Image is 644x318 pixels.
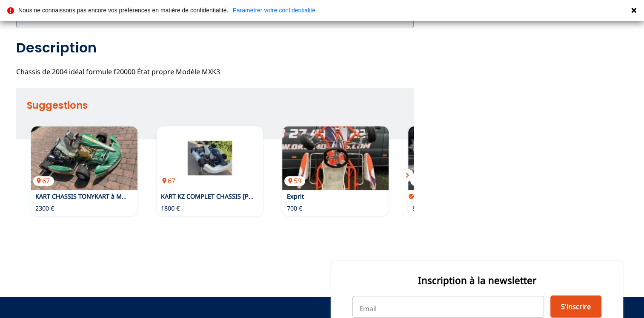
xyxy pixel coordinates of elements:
[282,126,389,190] img: Exprit
[286,204,302,213] p: 700 €
[401,169,414,182] button: chevron_right
[35,204,54,213] p: 2300 €
[408,126,515,190] img: Kart CRG 2024
[161,192,344,200] a: KART KZ COMPLET CHASSIS [PERSON_NAME] + MOTEUR PAVESI
[412,204,430,213] p: 8 800€
[157,126,263,190] img: KART KZ COMPLET CHASSIS HAASE + MOTEUR PAVESI
[402,170,412,180] span: chevron_right
[352,274,601,287] p: Inscription à la newsletter
[159,176,180,185] p: 67
[282,126,389,190] a: Exprit59
[35,192,170,200] a: KART CHASSIS TONYKART à MOTEUR IAME X30
[16,39,414,56] h2: Description
[157,126,263,190] a: KART KZ COMPLET CHASSIS HAASE + MOTEUR PAVESI67
[33,176,54,185] p: 67
[352,296,544,317] input: Email
[31,126,137,190] a: KART CHASSIS TONYKART à MOTEUR IAME X3067
[232,7,315,13] a: Paramétrer votre confidentialité
[408,126,515,190] a: Kart CRG 2024[GEOGRAPHIC_DATA]
[27,97,414,114] h2: Suggestions
[18,7,228,13] p: Nous ne connaissons pas encore vos préférences en matière de confidentialité.
[31,126,137,190] img: KART CHASSIS TONYKART à MOTEUR IAME X30
[286,192,303,200] a: Exprit
[550,295,601,318] button: S'inscrire
[284,176,305,185] p: 59
[161,204,180,213] p: 1800 €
